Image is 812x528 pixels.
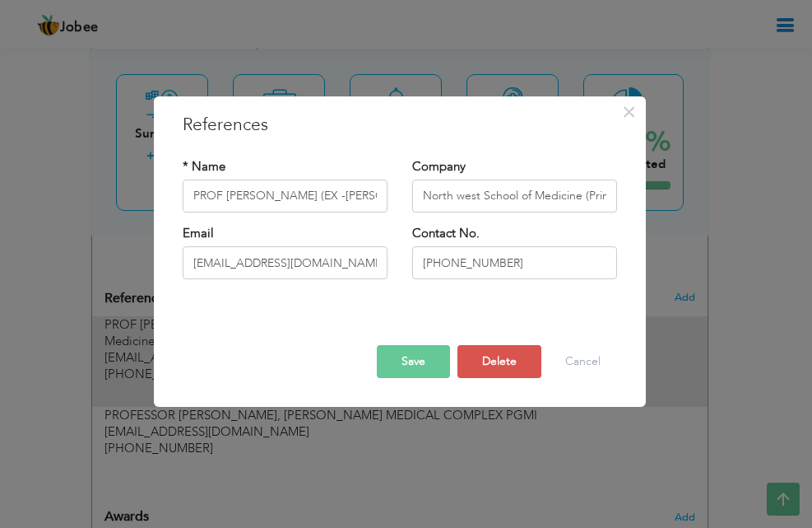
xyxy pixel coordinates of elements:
h3: References [183,113,617,138]
label: Contact No. [412,225,480,242]
button: Cancel [549,345,617,378]
span: × [622,97,636,127]
button: Close [615,99,642,125]
button: Delete [457,345,541,378]
button: Save [377,345,450,378]
label: Email [183,225,214,242]
label: Company [412,158,466,175]
label: * Name [183,158,225,175]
